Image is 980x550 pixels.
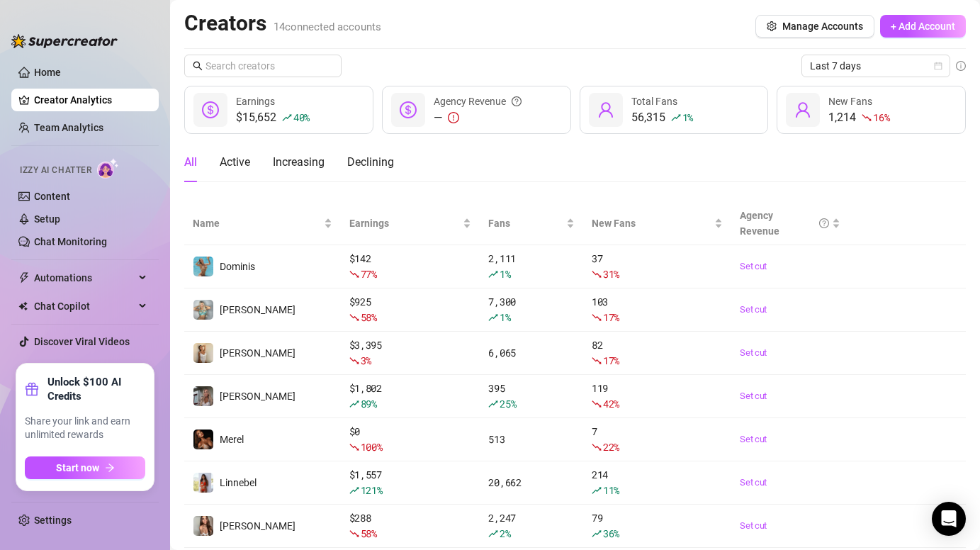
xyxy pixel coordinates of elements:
[488,215,563,231] span: Fans
[349,442,359,452] span: fall
[34,191,70,202] a: Content
[349,313,359,322] span: fall
[592,381,723,412] div: 119
[592,269,602,279] span: fall
[488,529,498,539] span: rise
[11,34,118,48] img: logo-BBDzfeDw.svg
[273,154,325,171] div: Increasing
[193,343,213,363] img: Megan
[236,96,275,107] span: Earnings
[740,259,840,274] a: Set cut
[631,109,693,126] div: 56,315
[488,294,575,325] div: 7,300
[220,434,244,445] span: Merel
[583,202,731,245] th: New Fans
[25,382,39,396] span: gift
[349,424,472,455] div: $ 0
[193,473,213,493] img: Linnebel
[592,294,723,325] div: 103
[740,432,840,447] a: Set cut
[220,261,255,272] span: Dominis
[740,208,828,239] div: Agency Revenue
[193,430,213,449] img: Merel
[488,510,575,541] div: 2,247
[434,109,522,126] div: —
[488,269,498,279] span: rise
[193,61,203,71] span: search
[25,456,145,479] button: Start nowarrow-right
[202,101,219,118] span: dollar-circle
[488,432,575,447] div: 513
[34,122,103,133] a: Team Analytics
[220,520,295,532] span: [PERSON_NAME]
[18,272,30,284] span: thunderbolt
[603,267,619,281] span: 31 %
[603,527,619,540] span: 36 %
[34,89,147,111] a: Creator Analytics
[184,202,341,245] th: Name
[592,510,723,541] div: 79
[184,10,381,37] h2: Creators
[782,21,863,32] span: Manage Accounts
[361,440,383,454] span: 100 %
[400,101,417,118] span: dollar-circle
[361,527,377,540] span: 58 %
[361,483,383,497] span: 121 %
[592,313,602,322] span: fall
[349,529,359,539] span: fall
[767,21,777,31] span: setting
[592,442,602,452] span: fall
[740,476,840,490] a: Set cut
[193,300,213,320] img: Olivia
[603,483,619,497] span: 11 %
[592,486,602,495] span: rise
[34,266,135,289] span: Automations
[25,415,145,442] span: Share your link and earn unlimited rewards
[488,381,575,412] div: 395
[592,356,602,366] span: fall
[740,519,840,533] a: Set cut
[220,391,295,402] span: [PERSON_NAME]
[34,336,130,347] a: Discover Viral Videos
[603,397,619,410] span: 42 %
[956,61,966,71] span: info-circle
[488,313,498,322] span: rise
[592,399,602,409] span: fall
[349,215,461,231] span: Earnings
[349,251,472,282] div: $ 142
[193,257,213,276] img: Dominis
[891,21,955,32] span: + Add Account
[220,347,295,359] span: [PERSON_NAME]
[193,516,213,536] img: Nora
[97,158,119,179] img: AI Chatter
[755,15,874,38] button: Manage Accounts
[603,310,619,324] span: 17 %
[341,202,480,245] th: Earnings
[671,113,681,123] span: rise
[349,356,359,366] span: fall
[740,303,840,317] a: Set cut
[603,354,619,367] span: 17 %
[349,294,472,325] div: $ 925
[56,462,99,473] span: Start now
[682,111,693,124] span: 1 %
[205,58,322,74] input: Search creators
[862,113,872,123] span: fall
[740,389,840,403] a: Set cut
[349,486,359,495] span: rise
[592,337,723,369] div: 82
[349,510,472,541] div: $ 288
[480,202,583,245] th: Fans
[932,502,966,536] div: Open Intercom Messenger
[488,475,575,490] div: 20,662
[349,269,359,279] span: fall
[488,251,575,282] div: 2,111
[293,111,310,124] span: 40 %
[220,154,250,171] div: Active
[434,94,522,109] div: Agency Revenue
[34,213,60,225] a: Setup
[500,527,510,540] span: 2 %
[488,345,575,361] div: 6,065
[34,295,135,318] span: Chat Copilot
[361,310,377,324] span: 58 %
